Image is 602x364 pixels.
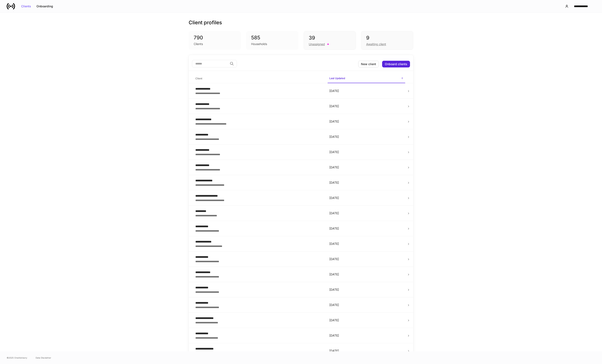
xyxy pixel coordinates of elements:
[251,42,267,46] div: Households
[7,356,27,359] span: © 2025 OneAdvisory
[304,31,356,50] div: 39Unassigned
[329,333,403,338] p: [DATE]
[36,356,51,359] a: Data Disclaimer
[36,5,53,8] div: Onboarding
[329,226,403,231] p: [DATE]
[34,3,56,10] button: Onboarding
[21,5,31,8] div: Clients
[329,76,345,80] h6: Last Updated
[309,42,325,46] div: Unassigned
[251,34,293,41] div: 585
[382,61,410,67] button: Onboard clients
[329,104,403,108] p: [DATE]
[329,196,403,200] p: [DATE]
[329,272,403,276] p: [DATE]
[194,34,236,41] div: 790
[329,135,403,139] p: [DATE]
[366,42,386,46] div: Awaiting client
[329,318,403,322] p: [DATE]
[329,257,403,261] p: [DATE]
[194,74,324,83] span: Client
[195,76,202,80] h6: Client
[329,150,403,154] p: [DATE]
[329,211,403,215] p: [DATE]
[309,35,351,41] div: 39
[18,3,34,10] button: Clients
[189,19,222,26] h3: Client profiles
[366,35,408,41] div: 9
[329,89,403,93] p: [DATE]
[329,288,403,292] p: [DATE]
[361,63,376,66] div: New client
[358,61,379,67] button: New client
[329,181,403,185] p: [DATE]
[329,119,403,124] p: [DATE]
[361,31,413,50] div: 9Awaiting client
[328,74,405,83] span: Last Updated
[385,63,407,66] div: Onboard clients
[329,242,403,246] p: [DATE]
[194,42,203,46] div: Clients
[329,349,403,353] p: [DATE]
[329,303,403,307] p: [DATE]
[329,165,403,169] p: [DATE]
